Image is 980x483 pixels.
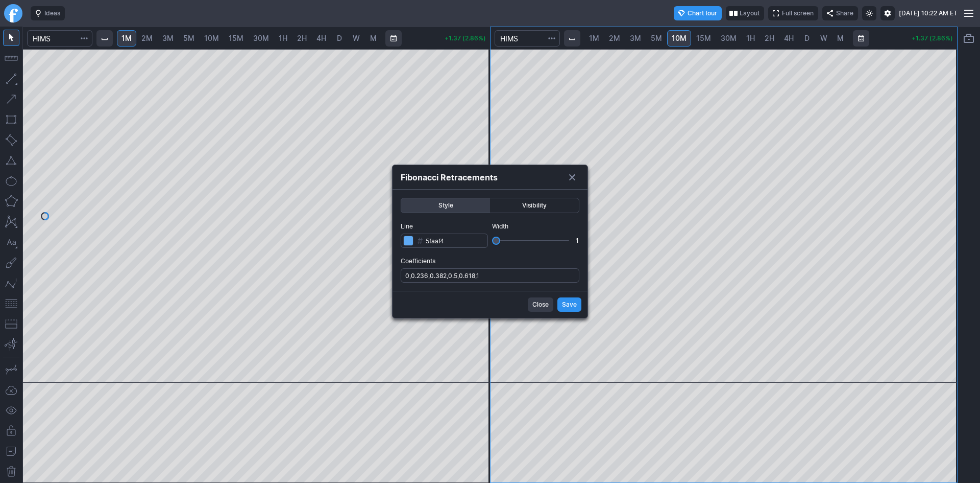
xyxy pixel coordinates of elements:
[401,172,498,183] h4: Fibonacci Retracements
[401,198,490,213] button: Style
[575,236,579,246] div: 1
[495,200,574,211] span: Visibility
[532,300,549,310] span: Close
[528,297,553,312] button: Close
[406,200,485,211] span: Style
[492,221,579,232] span: Width
[401,221,488,232] span: Line
[557,297,581,312] button: Save
[401,256,579,266] span: Coefficients
[401,268,579,283] input: Coefficients
[490,198,579,213] button: Visibility
[562,300,577,310] span: Save
[401,234,488,248] input: Line#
